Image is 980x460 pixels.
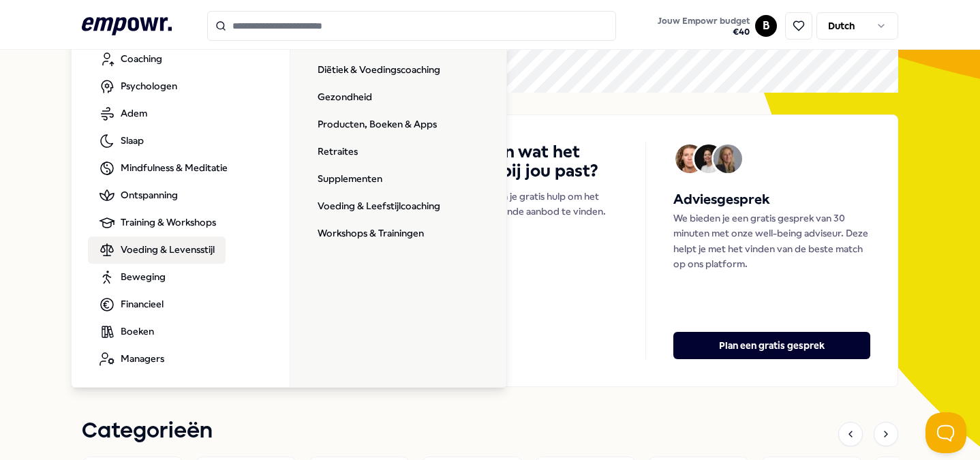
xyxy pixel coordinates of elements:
[673,189,870,211] h5: Adviesgesprek
[755,15,777,37] button: B
[925,412,966,453] iframe: Help Scout Beacon - Open
[207,11,616,41] input: Search for products, categories or subcategories
[675,144,704,173] img: Avatar
[652,12,755,40] a: Jouw Empowr budget€40
[461,189,618,219] p: We bieden je gratis hulp om het best passende aanbod te vinden.
[658,16,750,27] span: Jouw Empowr budget
[694,144,723,173] img: Avatar
[82,414,213,448] h1: Categorieën
[714,144,742,173] img: Avatar
[655,13,752,40] button: Jouw Empowr budget€40
[658,27,750,37] span: € 40
[461,142,618,181] h4: Weten wat het best bij jou past?
[673,211,870,272] p: We bieden je een gratis gesprek van 30 minuten met onze well-being adviseur. Deze helpt je met he...
[673,332,870,359] button: Plan een gratis gesprek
